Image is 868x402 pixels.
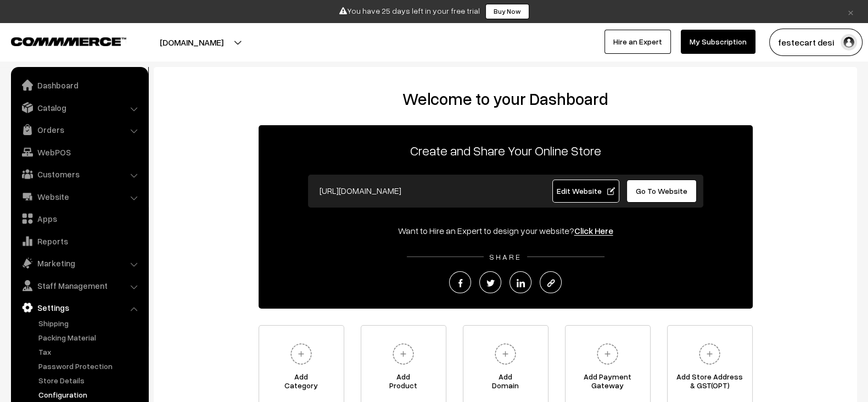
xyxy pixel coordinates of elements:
span: Add Category [259,372,344,394]
img: plus.svg [592,339,623,369]
span: SHARE [484,252,527,261]
div: Want to Hire an Expert to design your website? [259,224,753,237]
a: Packing Material [36,332,144,343]
a: Apps [14,209,144,228]
a: Catalog [14,98,144,118]
span: Add Product [361,372,446,394]
a: Customers [14,164,144,184]
img: user [841,34,857,51]
a: WebPOS [14,142,144,162]
span: Go To Website [636,186,687,196]
a: Configuration [36,389,144,400]
a: Store Details [36,375,144,386]
a: Marketing [14,253,144,273]
a: Staff Management [14,276,144,295]
span: Add Store Address & GST(OPT) [668,372,752,394]
span: Add Domain [463,372,548,394]
div: You have 25 days left in your free trial [4,4,864,19]
a: My Subscription [681,30,755,54]
a: Tax [36,346,144,358]
p: Create and Share Your Online Store [259,141,753,160]
a: Reports [14,231,144,251]
img: COMMMERCE [11,37,126,46]
img: plus.svg [695,339,725,369]
a: Buy Now [485,4,529,19]
span: Edit Website [556,186,615,196]
button: festecart desi [769,29,863,56]
h2: Welcome to your Dashboard [165,89,846,109]
a: × [843,5,858,18]
a: COMMMERCE [11,34,107,47]
a: Shipping [36,317,144,329]
img: plus.svg [388,339,418,369]
a: Website [14,187,144,206]
a: Go To Website [626,180,697,203]
a: Dashboard [14,75,144,95]
span: Add Payment Gateway [565,372,650,394]
img: plus.svg [286,339,316,369]
a: Orders [14,120,144,139]
a: Hire an Expert [604,30,671,54]
a: Password Protection [36,360,144,372]
button: [DOMAIN_NAME] [121,29,262,56]
a: Settings [14,298,144,317]
a: Click Here [574,225,613,236]
img: plus.svg [490,339,520,369]
a: Edit Website [552,180,619,203]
